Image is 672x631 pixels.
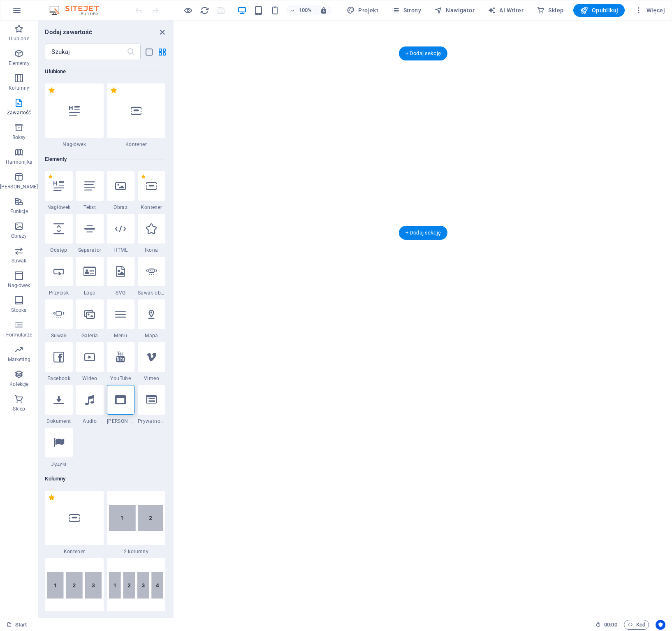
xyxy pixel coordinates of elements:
div: Ikona [138,214,165,253]
div: SVG [107,257,134,296]
span: Prywatność [138,418,165,425]
span: Przycisk [45,290,72,296]
span: Projekt [347,6,378,14]
span: Języki [45,461,72,467]
div: [PERSON_NAME] [107,385,134,425]
p: Kolekcje [9,381,28,387]
span: Dokument [45,418,72,425]
div: Kontener [45,491,103,555]
div: Facebook [45,342,72,382]
button: close panel [157,27,167,37]
span: Nagłówek [45,141,103,148]
div: + Dodaj sekcję [399,46,447,60]
div: Obraz [107,171,134,211]
button: Sklep [533,4,567,17]
span: Vimeo [138,375,165,382]
h6: 100% [299,5,312,15]
span: 2 kolumny [107,548,165,555]
span: 00 00 [604,620,617,630]
span: Strony [392,6,421,14]
h6: Elementy [45,154,165,164]
span: Wideo [76,375,104,382]
span: Usuń z ulubionych [141,174,146,179]
h6: Dodaj zawartość [45,27,92,37]
span: Facebook [45,375,72,382]
div: Prywatność [138,385,165,425]
p: Suwak [12,258,27,264]
button: grid-view [157,47,167,57]
p: Nagłówek [8,282,30,289]
button: Kod [624,620,649,630]
div: Logo [76,257,104,296]
div: Przycisk [45,257,72,296]
img: 3columns.svg [47,572,101,599]
p: Funkcje [10,208,28,215]
h6: Kolumny [45,474,165,484]
div: Projekt (Ctrl+Alt+Y) [343,4,382,17]
button: Więcej [631,4,668,17]
span: Usuń z ulubionych [110,87,117,94]
p: Boksy [12,134,26,141]
span: HTML [107,247,134,253]
div: + Dodaj sekcję [399,226,447,240]
span: Suwak obrazu [138,290,165,296]
h6: Czas sesji [596,620,617,630]
span: Kontener [138,204,165,211]
div: Kontener [107,84,165,148]
span: Sklep [537,6,563,14]
div: Galeria [76,299,104,339]
div: HTML [107,214,134,253]
div: Tekst [76,171,104,211]
span: Nawigator [434,6,475,14]
span: Usuń z ulubionych [48,494,55,501]
div: Suwak obrazu [138,257,165,296]
input: Szukaj [45,44,126,60]
div: Audio [76,385,104,425]
div: Języki [45,428,72,467]
span: Logo [76,290,104,296]
div: Nagłówek [45,84,103,148]
span: Kod [628,620,645,630]
div: Suwak [45,299,72,339]
div: Menu [107,299,134,339]
div: Dokument [45,385,72,425]
div: Mapa [138,299,165,339]
a: Kliknij, aby anulować zaznaczenie. Kliknij dwukrotnie, aby otworzyć Strony [7,620,27,630]
span: Kontener [107,141,165,148]
button: Nawigator [431,4,478,17]
span: Ikona [138,247,165,253]
img: Editor Logo [47,5,109,15]
div: Separator [76,214,104,253]
h6: Ulubione [45,67,165,77]
button: Projekt [343,4,382,17]
button: reload [199,5,209,15]
div: YouTube [107,342,134,382]
span: Separator [76,247,104,253]
div: Wideo [76,342,104,382]
p: Sklep [13,406,25,412]
button: Strony [388,4,424,17]
p: Kolumny [9,85,29,91]
span: Mapa [138,332,165,339]
span: Kontener [45,548,103,555]
span: Tekst [76,204,104,211]
div: Odstęp [45,214,72,253]
img: 2-columns.svg [109,505,163,531]
p: Ulubione [9,35,29,42]
p: Zawartość [7,109,31,116]
p: Obrazy [11,233,27,239]
span: Obraz [107,204,134,211]
span: Audio [76,418,104,425]
span: Odstęp [45,247,72,253]
p: Elementy [9,60,30,67]
button: 100% [286,5,315,15]
p: Stopka [11,307,27,313]
span: Menu [107,332,134,339]
span: : [610,622,611,628]
button: AI Writer [484,4,527,17]
div: Vimeo [138,342,165,382]
span: SVG [107,290,134,296]
span: [PERSON_NAME] [107,418,134,425]
span: Usuń z ulubionych [48,87,55,94]
p: Formularze [6,332,32,338]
